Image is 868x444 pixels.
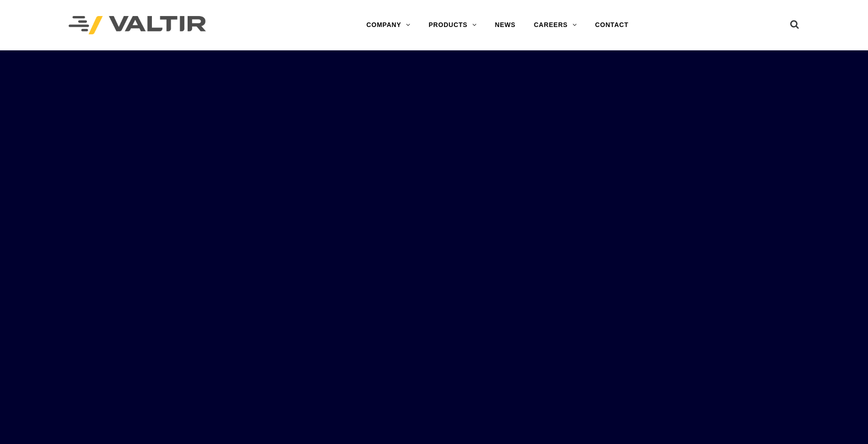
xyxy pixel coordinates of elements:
[420,16,486,34] a: PRODUCTS
[586,16,638,34] a: CONTACT
[69,16,206,35] img: Valtir
[486,16,525,34] a: NEWS
[525,16,586,34] a: CAREERS
[357,16,420,34] a: COMPANY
